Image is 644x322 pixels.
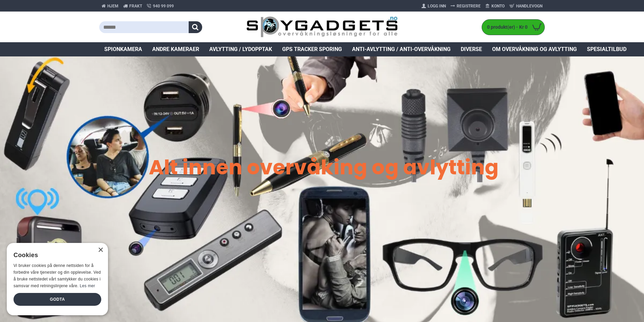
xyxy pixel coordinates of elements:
[491,3,505,9] span: Konto
[107,3,118,9] span: Hjem
[456,42,487,56] a: Diverse
[492,45,577,53] span: Om overvåkning og avlytting
[582,42,632,56] a: Spesialtilbud
[352,45,451,53] span: Anti-avlytting / Anti-overvåkning
[14,263,101,288] span: Vi bruker cookies på denne nettsiden for å forbedre våre tjenester og din opplevelse. Ved å bruke...
[587,45,626,53] span: Spesialtilbud
[428,3,446,9] span: Logg Inn
[152,45,199,53] span: Andre kameraer
[461,45,482,53] span: Diverse
[246,16,398,38] img: SpyGadgets.no
[482,24,529,31] span: 0 produkt(er) - Kr 0
[153,3,174,9] span: 940 99 099
[448,1,483,11] a: Registrere
[104,45,142,53] span: Spionkamera
[487,42,582,56] a: Om overvåkning og avlytting
[209,45,272,53] span: Avlytting / Lydopptak
[347,42,456,56] a: Anti-avlytting / Anti-overvåkning
[80,283,95,288] a: Les mer, opens a new window
[204,42,277,56] a: Avlytting / Lydopptak
[483,1,507,11] a: Konto
[147,42,204,56] a: Andre kameraer
[14,248,97,263] div: Cookies
[419,1,448,11] a: Logg Inn
[482,20,544,35] a: 0 produkt(er) - Kr 0
[457,3,481,9] span: Registrere
[507,1,545,11] a: Handlevogn
[14,293,101,306] div: Godta
[277,42,347,56] a: GPS Tracker Sporing
[129,3,142,9] span: Frakt
[516,3,542,9] span: Handlevogn
[98,248,103,253] div: Close
[99,42,147,56] a: Spionkamera
[282,45,342,53] span: GPS Tracker Sporing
